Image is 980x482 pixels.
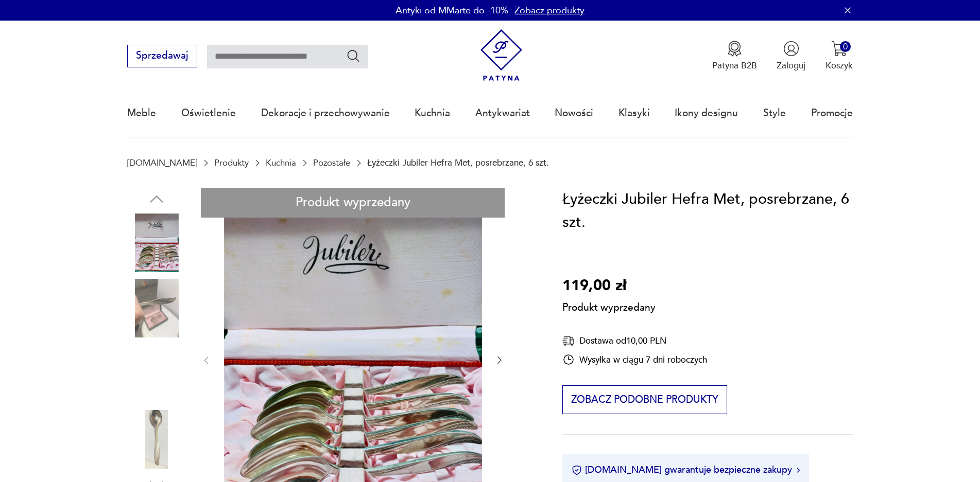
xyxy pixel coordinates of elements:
[727,41,743,57] img: Ikona medalu
[826,60,853,72] p: Koszyk
[555,90,593,137] a: Nowości
[763,90,786,137] a: Style
[181,90,236,137] a: Oświetlenie
[562,334,575,347] img: Ikona dostawy
[562,188,852,235] h1: Łyżeczki Jubiler Hefra Met, posrebrzane, 6 szt.
[127,52,197,61] a: Sprzedawaj
[313,158,350,168] a: Pozostałe
[562,334,707,347] div: Dostawa od 10,00 PLN
[831,41,847,57] img: Ikona koszyka
[367,158,549,168] p: Łyżeczki Jubiler Hefra Met, posrebrzane, 6 szt.
[266,158,296,168] a: Kuchnia
[572,463,800,476] button: [DOMAIN_NAME] gwarantuje bezpieczne zakupy
[777,60,805,72] p: Zaloguj
[261,90,390,137] a: Dekoracje i przechowywanie
[415,90,450,137] a: Kuchnia
[797,468,800,473] img: Ikona strzałki w prawo
[127,45,197,67] button: Sprzedawaj
[618,90,650,137] a: Klasyki
[826,41,853,72] button: 0Koszyk
[572,465,582,475] img: Ikona certyfikatu
[475,29,527,81] img: Patyna - sklep z meblami i dekoracjami vintage
[514,4,584,17] a: Zobacz produkty
[562,353,707,366] div: Wysyłka w ciągu 7 dni roboczych
[712,60,757,72] p: Patyna B2B
[840,41,851,52] div: 0
[396,4,508,17] p: Antyki od MMarte do -10%
[475,90,530,137] a: Antykwariat
[214,158,249,168] a: Produkty
[811,90,853,137] a: Promocje
[783,41,799,57] img: Ikonka użytkownika
[675,90,738,137] a: Ikony designu
[562,274,656,298] p: 119,00 zł
[562,297,656,315] p: Produkt wyprzedany
[346,48,361,63] button: Szukaj
[777,41,805,72] button: Zaloguj
[562,385,727,414] button: Zobacz podobne produkty
[127,90,156,137] a: Meble
[712,41,757,72] button: Patyna B2B
[712,41,757,72] a: Ikona medaluPatyna B2B
[127,158,197,168] a: [DOMAIN_NAME]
